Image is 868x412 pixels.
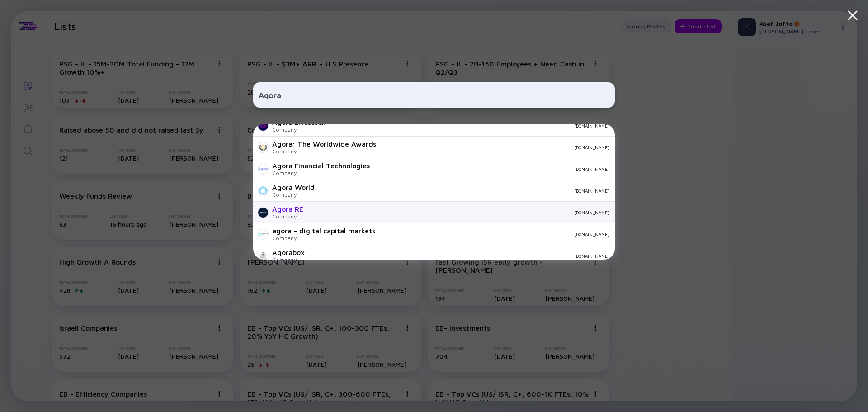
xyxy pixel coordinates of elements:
div: [DOMAIN_NAME] [312,253,609,259]
div: Agora World [272,183,315,191]
div: Agora: The Worldwide Awards [272,140,376,148]
div: Company [272,191,315,198]
div: agora - digital capital markets [272,227,375,235]
div: [DOMAIN_NAME] [333,123,609,128]
div: Company [272,148,376,155]
div: Agorabox [272,248,305,256]
div: [DOMAIN_NAME] [322,188,609,194]
div: Agora RE [272,205,303,213]
div: Company [272,235,375,242]
div: [DOMAIN_NAME] [311,210,609,215]
div: Company [272,170,370,176]
div: Agora Financial Technologies [272,161,370,170]
input: Search Company or Investor... [259,87,609,103]
div: [DOMAIN_NAME] [382,232,609,237]
div: Company [272,213,303,220]
div: Company [272,126,326,133]
div: [DOMAIN_NAME] [383,145,609,150]
div: [DOMAIN_NAME] [377,166,609,172]
div: Company [272,256,305,263]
